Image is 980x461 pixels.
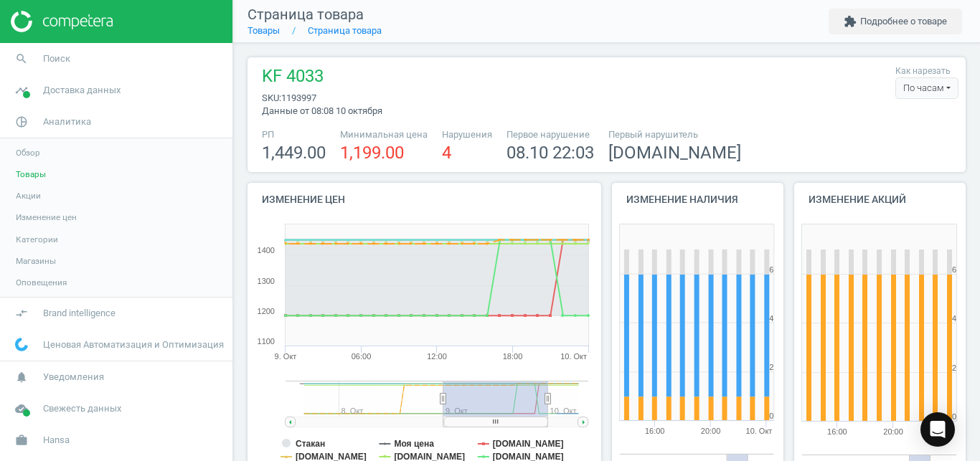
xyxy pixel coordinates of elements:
i: timeline [8,77,35,104]
span: Доставка данных [43,84,121,97]
text: 16:00 [827,427,847,436]
text: 18:00 [503,352,523,361]
h4: Изменение цен [248,183,601,217]
i: pie_chart_outlined [8,108,35,136]
span: Первое нарушение [507,128,594,141]
text: 4 [952,314,956,323]
span: Поиск [43,52,70,65]
a: Страница товара [308,25,382,36]
span: Обзор [16,147,40,158]
span: Нарушения [442,128,492,141]
i: notifications [8,363,35,391]
span: Оповещения [16,277,67,288]
text: 0 [769,412,773,421]
button: extensionПодробнее о товаре [829,9,962,34]
span: Акции [16,190,41,201]
i: work [8,427,35,454]
div: По часам [895,77,958,99]
tspan: 10. Окт [560,352,587,361]
span: Данные от 08:08 10 октября [262,105,382,116]
span: Первый нарушитель [608,128,741,141]
text: 20:00 [883,427,903,436]
text: 16:00 [645,427,665,436]
text: 1300 [258,277,275,285]
tspan: 9. Окт [275,352,297,361]
span: Ценовая Автоматизация и Оптимизация [43,338,224,351]
text: 20:00 [701,427,721,436]
tspan: Стакан [296,439,325,449]
text: 4 [769,314,773,323]
label: Как нарезать [895,65,951,77]
text: 6 [769,265,773,274]
h4: Изменение акций [794,183,966,217]
span: 1,449.00 [262,143,326,163]
span: 1,199.00 [340,143,404,163]
tspan: 10. Окт [746,427,773,436]
span: Уведомления [43,371,104,384]
span: Hansa [43,434,70,447]
span: Минимальная цена [340,128,428,141]
i: compare_arrows [8,300,35,327]
tspan: [DOMAIN_NAME] [493,439,564,449]
text: 2 [952,363,956,372]
h4: Изменение наличия [612,183,783,217]
span: 4 [442,143,451,163]
text: 2 [769,363,773,372]
i: search [8,45,35,72]
text: 1200 [258,307,275,315]
text: 1400 [258,246,275,255]
span: Аналитика [43,115,91,128]
span: Магазины [16,255,56,267]
text: 12:00 [427,352,447,361]
text: 6 [952,265,956,274]
img: wGWNvw8QSZomAAAAABJRU5ErkJggg== [15,338,28,351]
span: РП [262,128,326,141]
span: [DOMAIN_NAME] [608,143,741,163]
text: 1100 [258,337,275,346]
text: 06:00 [352,352,372,361]
span: Категории [16,234,58,245]
i: extension [844,15,857,28]
span: Изменение цен [16,212,77,223]
span: Brand intelligence [43,307,116,320]
a: Товары [248,25,280,36]
i: cloud_done [8,395,35,422]
span: Свежесть данных [43,402,121,415]
div: Open Intercom Messenger [920,412,955,447]
span: 1193997 [281,92,316,103]
span: Страница товара [248,6,364,23]
img: ajHJNr6hYgQAAAAASUVORK5CYII= [11,11,113,32]
span: Товары [16,168,46,180]
tspan: Моя цена [394,439,434,449]
span: KF 4033 [262,65,382,92]
span: sku : [262,92,281,103]
span: 08.10 22:03 [507,143,594,163]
